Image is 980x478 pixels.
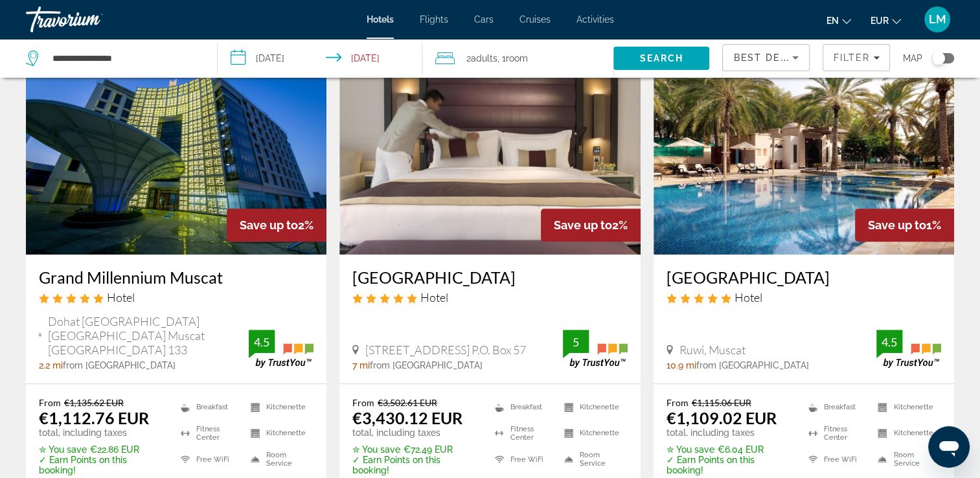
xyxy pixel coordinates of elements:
span: Hotel [420,290,448,304]
li: Fitness Center [802,424,872,443]
div: 4.5 [876,334,902,350]
img: TrustYou guest rating badge [876,330,941,368]
div: 5 star Hotel [39,290,313,304]
li: Room Service [871,450,941,469]
div: 5 [563,334,589,350]
del: €3,502.61 EUR [378,397,437,408]
a: Travorium [26,3,155,36]
span: Best Deals [733,52,801,63]
button: Toggle map [922,52,954,64]
span: From [39,397,61,408]
del: €1,135.62 EUR [64,397,124,408]
p: €72.49 EUR [352,444,478,455]
a: [GEOGRAPHIC_DATA] [667,267,941,287]
span: en [826,16,839,26]
a: Cars [474,14,494,25]
p: ✓ Earn Points on this booking! [667,455,792,475]
a: Grand Millennium Muscat [39,267,313,287]
div: 5 star Hotel [667,290,941,304]
a: Activities [576,14,614,25]
li: Kitchenette [871,424,941,443]
div: 2% [541,209,641,242]
span: ✮ You save [667,444,714,455]
p: total, including taxes [352,427,478,438]
a: Cruises [519,14,551,25]
li: Free WiFi [488,450,558,469]
span: ✮ You save [352,444,400,455]
button: Travelers: 2 adults, 0 children [422,39,614,78]
span: LM [929,13,946,26]
span: Save up to [240,218,298,232]
button: Change currency [871,11,901,30]
li: Kitchenette [244,397,314,416]
img: Kempinski Hotel Muscat [339,47,640,255]
button: Search [613,47,709,70]
p: €6.04 EUR [667,444,792,455]
span: From [667,397,689,408]
input: Search hotel destination [51,49,198,68]
span: EUR [871,16,889,26]
span: Room [506,53,528,63]
span: 2 [466,49,497,67]
li: Room Service [558,450,628,469]
ins: €1,109.02 EUR [667,408,777,427]
button: Change language [826,11,851,30]
span: 10.9 mi [667,360,696,370]
li: Kitchenette [871,397,941,416]
li: Kitchenette [558,397,628,416]
a: [GEOGRAPHIC_DATA] [352,267,627,287]
span: 2.2 mi [39,360,63,370]
span: Map [903,49,922,67]
span: From [352,397,374,408]
mat-select: Sort by [733,50,799,65]
span: Filter [833,52,870,63]
span: from [GEOGRAPHIC_DATA] [63,360,176,370]
ins: €1,112.76 EUR [39,408,149,427]
span: Save up to [554,218,612,232]
p: total, including taxes [667,427,792,438]
button: Select check in and out date [218,39,422,78]
span: 7 mi [352,360,370,370]
div: 4.5 [249,334,275,350]
span: Save up to [868,218,926,232]
span: Hotel [107,290,135,304]
span: from [GEOGRAPHIC_DATA] [370,360,483,370]
del: €1,115.06 EUR [692,397,751,408]
a: Flights [420,14,448,25]
img: TrustYou guest rating badge [563,330,628,368]
p: ✓ Earn Points on this booking! [352,455,478,475]
span: ✮ You save [39,444,87,455]
li: Breakfast [802,397,872,416]
li: Kitchenette [558,424,628,443]
p: €22.86 EUR [39,444,165,455]
div: 1% [855,209,954,242]
li: Fitness Center [488,424,558,443]
span: Adults [471,53,497,63]
li: Fitness Center [174,424,244,443]
img: Grand Millennium Muscat [26,47,326,255]
p: total, including taxes [39,427,165,438]
div: 5 star Hotel [352,290,627,304]
span: from [GEOGRAPHIC_DATA] [696,360,809,370]
iframe: Bouton de lancement de la fenêtre de messagerie [928,426,970,468]
li: Free WiFi [802,450,872,469]
button: Filters [823,44,890,71]
p: ✓ Earn Points on this booking! [39,455,165,475]
a: Hotels [367,14,394,25]
li: Breakfast [488,397,558,416]
span: Hotel [735,290,762,304]
li: Free WiFi [174,450,244,469]
img: Sheraton Oman Hotel [654,47,954,255]
li: Kitchenette [244,424,314,443]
